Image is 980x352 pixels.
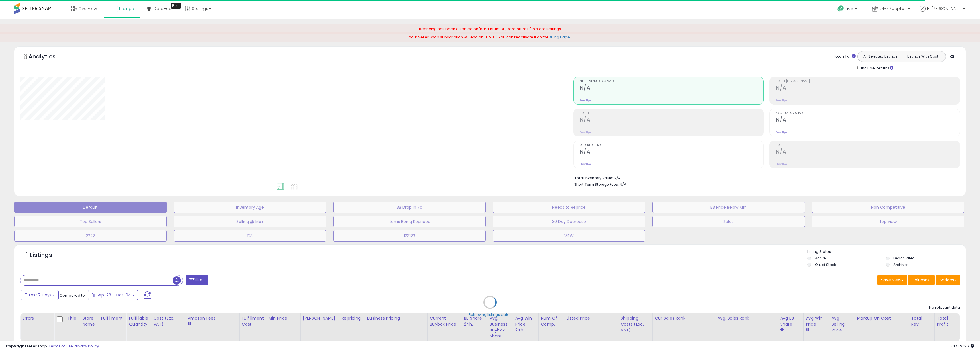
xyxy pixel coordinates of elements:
[469,312,511,317] div: Retrieving listings data..
[776,162,787,166] small: Prev: N/A
[776,144,960,147] span: ROI
[812,216,964,227] button: top view
[174,230,326,242] button: 123
[580,99,591,102] small: Prev: N/A
[580,85,764,92] h2: N/A
[580,112,764,115] span: Profit
[812,202,964,213] button: Non Competitive
[6,343,26,349] strong: Copyright
[574,182,619,187] b: Short Term Storage Fees:
[776,85,960,92] h2: N/A
[409,34,571,40] span: Your Seller Snap subscription will end on [DATE]. You can reactivate it on the .
[333,230,486,242] button: 123123
[652,202,805,213] button: BB Price Below Min
[580,80,764,83] span: Net Revenue (Exc. VAT)
[574,175,613,180] b: Total Inventory Value:
[853,65,900,71] div: Include Returns
[493,230,645,242] button: VIEW
[927,6,961,11] span: Hi [PERSON_NAME]
[620,182,626,187] span: N/A
[493,202,645,213] button: Needs to Reprice
[580,148,764,156] h2: N/A
[580,144,764,147] span: Ordered Items
[174,216,326,227] button: Selling @ Max
[776,99,787,102] small: Prev: N/A
[78,6,97,11] span: Overview
[776,116,960,124] h2: N/A
[580,130,591,134] small: Prev: N/A
[333,202,486,213] button: BB Drop in 7d
[14,202,167,213] button: Default
[580,116,764,124] h2: N/A
[171,3,181,9] div: Tooltip anchor
[333,216,486,227] button: Items Being Repriced
[833,1,863,19] a: Help
[837,5,844,12] i: Get Help
[419,26,561,32] span: Repricing has been disabled on 'Barathrum DE, Barathrum IT' in store settings
[580,162,591,166] small: Prev: N/A
[574,174,956,181] li: N/A
[14,216,167,227] button: Top Sellers
[879,6,906,11] span: 24-7 Supplies
[154,6,171,11] span: DataHub
[776,112,960,115] span: Avg. Buybox Share
[776,148,960,156] h2: N/A
[920,6,965,19] a: Hi [PERSON_NAME]
[776,80,960,83] span: Profit [PERSON_NAME]
[776,130,787,134] small: Prev: N/A
[28,52,67,62] h5: Analytics
[652,216,805,227] button: Sales
[846,7,853,11] span: Help
[859,53,902,60] button: All Selected Listings
[901,53,944,60] button: Listings With Cost
[14,230,167,242] button: 2222
[833,54,856,59] div: Totals For
[549,34,570,40] a: Billing Page
[174,202,326,213] button: Inventory Age
[119,6,134,11] span: Listings
[6,344,99,349] div: seller snap | |
[493,216,645,227] button: 30 Day Decrease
